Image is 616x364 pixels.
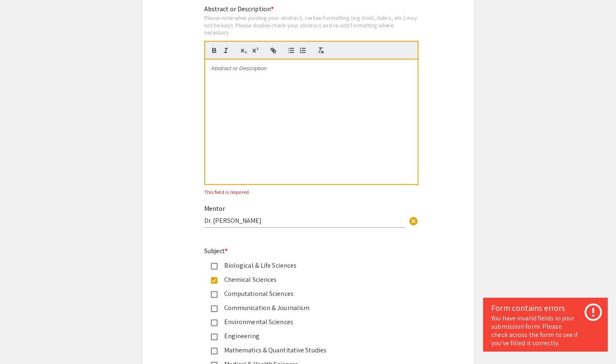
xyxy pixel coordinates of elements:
[6,327,35,358] iframe: Chat
[204,246,228,255] mat-label: Subject
[218,331,392,341] div: Engineering
[218,345,392,355] div: Mathematics & Quantitative Studies
[204,5,274,13] mat-label: Abstract or Description
[218,303,392,313] div: Communication & Journalism
[204,188,250,195] small: This field is required.
[218,274,392,284] div: Chemical Sciences
[218,288,392,298] div: Computational Sciences
[204,14,418,36] div: Please note when pasting your abstract, certain formatting (e.g. bold, italics, etc.) may not be ...
[204,204,225,213] mat-label: Mentor
[218,317,392,327] div: Environmental Sciences
[405,212,422,229] button: Clear
[491,302,599,314] div: Form contains errors
[204,216,405,225] input: Type Here
[408,216,418,226] span: cancel
[491,314,599,347] div: You have invalid fields in your submission form. Please check across the form to see if you've fi...
[218,260,392,270] div: Biological & Life Sciences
